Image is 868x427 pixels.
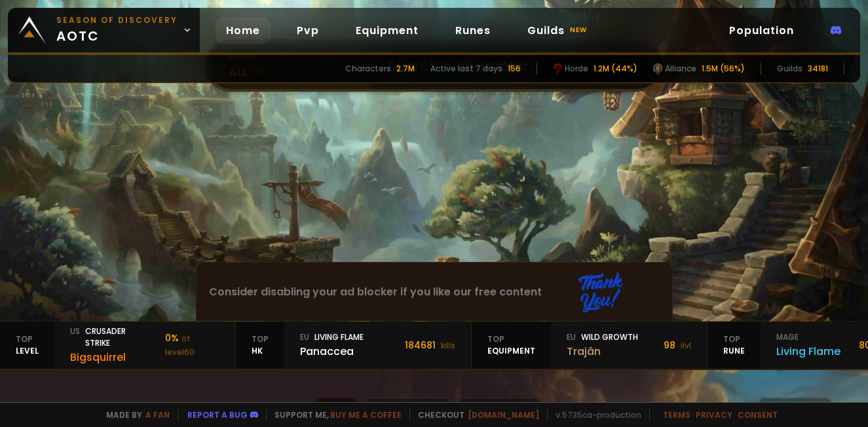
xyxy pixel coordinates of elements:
span: eu [300,331,309,343]
a: Population [719,17,804,44]
div: Trajân [567,343,638,360]
div: Horde [553,63,588,75]
span: v. 5735ca - production [547,409,641,421]
div: Region [457,398,542,426]
a: TopHKeuLiving FlamePanaccea184681 kills [236,322,472,369]
a: Report a bug [187,409,248,420]
small: new [567,22,590,38]
div: Region [364,398,451,426]
a: TopequipmenteuWild GrowthTrajân98 ilvl [472,322,708,369]
span: us [70,325,80,349]
div: Guilds [777,63,802,75]
small: ilvl [681,340,691,351]
div: Bigsquirrel [70,349,149,365]
div: 2.7M [396,63,415,75]
a: Runes [445,17,501,44]
small: Season of Discovery [56,14,178,26]
a: Guildsnew [517,17,600,44]
span: Top [723,333,745,345]
a: a fan [145,409,170,420]
div: 98 [664,339,691,352]
div: Panaccea [300,343,364,360]
span: Support me, [266,409,402,421]
img: horde [553,63,562,75]
a: Terms [663,409,690,420]
div: 1.2M (44%) [594,63,637,75]
div: Rune [708,322,761,369]
span: Checkout [409,409,539,421]
a: Buy me a coffee [330,409,402,420]
div: Crusader Strike [70,325,149,349]
a: Privacy [696,409,732,420]
div: 0 % [165,331,219,359]
div: Active last 7 days [430,63,502,75]
div: Realm [758,398,833,426]
iframe: Advertisement [197,263,673,322]
span: mage [776,331,799,343]
div: 184681 [405,339,455,352]
span: Top [252,333,269,345]
small: kills [441,340,455,351]
div: Living Flame [776,343,840,360]
span: aotc [56,14,178,46]
div: 34181 [808,63,828,75]
div: 156 [508,63,521,75]
div: equipment [472,322,551,369]
a: Equipment [345,17,429,44]
a: [DOMAIN_NAME] [468,409,539,420]
a: Home [216,17,271,44]
span: eu [567,331,576,343]
img: horde [653,63,662,75]
span: Made by [98,409,170,421]
span: Top [487,333,535,345]
a: Consent [738,409,778,420]
span: Top [16,333,39,345]
div: 1.5M (56%) [702,63,745,75]
div: Characters [345,63,391,75]
a: Season of Discoveryaotc [8,8,200,52]
div: Wild Growth [567,331,638,343]
div: Alliance [653,63,696,75]
div: All [314,398,359,426]
div: HK [236,322,284,369]
a: Pvp [286,17,330,44]
div: Living Flame [300,331,364,343]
